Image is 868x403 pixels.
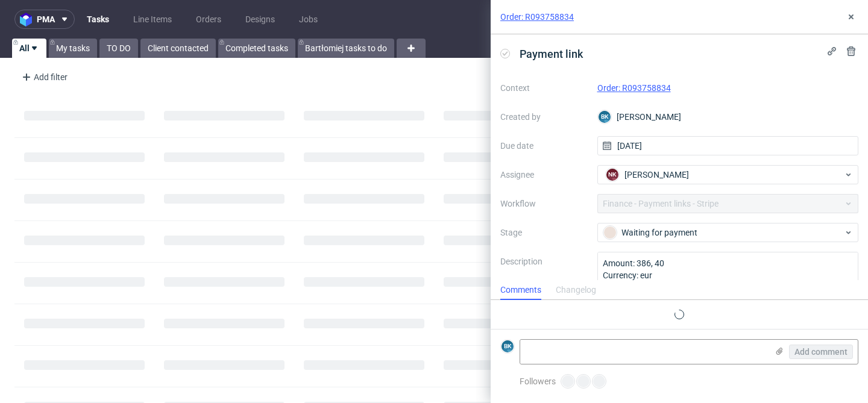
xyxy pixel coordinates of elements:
[99,39,138,58] a: TO DO
[126,10,179,29] a: Line Items
[218,39,295,58] a: Completed tasks
[500,11,574,23] a: Order: R093758834
[597,107,859,127] div: [PERSON_NAME]
[520,376,556,386] span: Followers
[292,10,325,29] a: Jobs
[500,110,588,124] label: Created by
[515,44,588,64] span: Payment link
[606,169,618,181] figcaption: NK
[624,169,689,181] span: [PERSON_NAME]
[599,111,611,123] figcaption: BK
[80,10,116,29] a: Tasks
[500,167,588,182] label: Assignee
[603,226,843,239] div: Waiting for payment
[17,67,70,87] div: Add filter
[556,281,596,300] div: Changelog
[597,252,859,310] textarea: Amount: 386, 40 Currency: eur Reason of payment link: Klientka zmieniła typ pudełka na eco color ...
[37,15,55,23] span: pma
[49,39,97,58] a: My tasks
[500,81,588,95] label: Context
[500,281,541,300] div: Comments
[500,254,588,307] label: Description
[140,39,216,58] a: Client contacted
[12,39,46,58] a: All
[238,10,282,29] a: Designs
[20,13,37,27] img: logo
[14,10,75,29] button: pma
[500,139,588,153] label: Due date
[189,10,228,29] a: Orders
[500,225,588,240] label: Stage
[597,83,671,93] a: Order: R093758834
[298,39,394,58] a: Bartłomiej tasks to do
[500,196,588,211] label: Workflow
[502,340,514,352] figcaption: BK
